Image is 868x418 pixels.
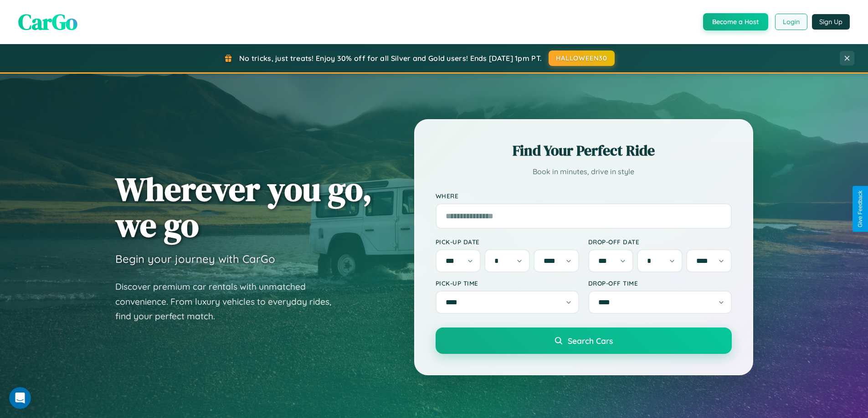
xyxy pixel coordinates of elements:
[239,54,542,63] span: No tricks, just treats! Enjoy 30% off for all Silver and Gold users! Ends [DATE] 1pm PT.
[775,14,807,30] button: Login
[436,165,732,178] p: Book in minutes, drive in style
[857,191,863,227] div: Give Feedback
[115,171,372,243] h1: Wherever you go, we go
[436,279,579,287] label: Pick-up Time
[436,327,732,354] button: Search Cars
[568,336,613,346] span: Search Cars
[703,13,768,30] button: Become a Host
[18,7,77,37] span: CarGo
[549,50,615,66] button: HALLOWEEN30
[115,252,275,266] h3: Begin your journey with CarGo
[812,14,850,30] button: Sign Up
[115,279,343,324] p: Discover premium car rentals with unmatched convenience. From luxury vehicles to everyday rides, ...
[436,141,732,161] h2: Find Your Perfect Ride
[588,238,732,246] label: Drop-off Date
[9,387,31,409] iframe: Intercom live chat
[436,238,579,246] label: Pick-up Date
[588,279,732,287] label: Drop-off Time
[436,192,732,200] label: Where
